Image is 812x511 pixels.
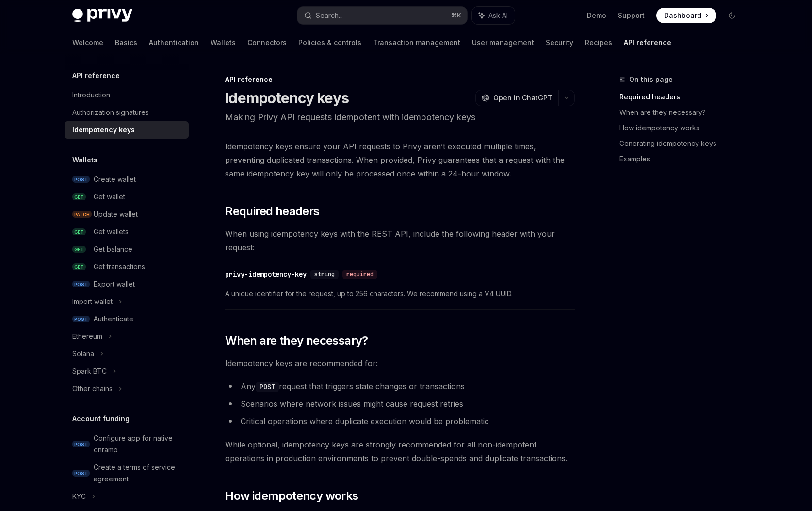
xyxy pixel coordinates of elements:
li: Scenarios where network issues might cause request retries [225,397,575,411]
a: Examples [619,151,747,167]
div: required [342,270,377,279]
span: Idempotency keys ensure your API requests to Privy aren’t executed multiple times, preventing dup... [225,140,575,180]
a: When are they necessary? [619,105,747,120]
a: PATCHUpdate wallet [65,206,189,223]
div: Import wallet [72,296,113,307]
div: privy-idempotency-key [225,270,307,279]
span: POST [72,470,90,477]
span: Required headers [225,204,319,219]
a: POSTConfigure app for native onramp [65,430,189,459]
li: Critical operations where duplicate execution would be problematic [225,415,575,428]
span: Idempotency keys are recommended for: [225,356,575,370]
span: On this page [629,74,673,85]
div: API reference [225,75,575,84]
span: GET [72,246,86,253]
a: Wallets [211,31,236,54]
a: GETGet transactions [65,258,189,275]
a: Introduction [65,86,189,104]
span: GET [72,193,86,201]
div: Ethereum [72,331,102,342]
div: Search... [316,10,343,21]
a: GETGet balance [65,240,189,258]
div: Create a terms of service agreement [94,462,183,485]
h1: Idempotency keys [225,89,349,107]
a: Required headers [619,89,747,105]
a: Dashboard [656,8,716,23]
div: Other chains [72,383,113,395]
a: Authorization signatures [65,104,189,121]
a: Generating idempotency keys [619,136,747,151]
span: While optional, idempotency keys are strongly recommended for all non-idempotent operations in pr... [225,438,575,465]
h5: Wallets [72,154,97,166]
div: Export wallet [94,278,135,290]
a: Policies & controls [298,31,361,54]
div: Authorization signatures [72,107,149,118]
h5: Account funding [72,413,130,425]
span: POST [72,441,90,448]
a: Demo [587,11,606,20]
div: Solana [72,348,94,360]
a: POSTCreate a terms of service agreement [65,459,189,488]
a: POSTExport wallet [65,275,189,293]
button: Search...⌘K [297,7,467,24]
span: GET [72,263,86,271]
a: POSTCreate wallet [65,171,189,188]
span: When using idempotency keys with the REST API, include the following header with your request: [225,227,575,254]
span: POST [72,176,90,183]
span: How idempotency works [225,488,358,504]
a: POSTAuthenticate [65,310,189,328]
a: Connectors [247,31,287,54]
span: POST [72,316,90,323]
span: Ask AI [488,11,508,20]
button: Toggle dark mode [724,8,740,23]
div: Spark BTC [72,366,107,377]
button: Open in ChatGPT [475,90,558,106]
span: PATCH [72,211,92,218]
div: Idempotency keys [72,124,135,136]
span: A unique identifier for the request, up to 256 characters. We recommend using a V4 UUID. [225,288,575,300]
a: Idempotency keys [65,121,189,139]
span: GET [72,228,86,236]
span: Open in ChatGPT [493,93,552,103]
code: POST [256,382,279,392]
div: Create wallet [94,174,136,185]
a: Transaction management [373,31,460,54]
span: string [314,271,335,278]
a: Support [618,11,645,20]
div: Get wallets [94,226,129,238]
div: Introduction [72,89,110,101]
button: Ask AI [472,7,515,24]
a: GETGet wallets [65,223,189,240]
div: Update wallet [94,208,138,220]
a: Welcome [72,31,103,54]
span: ⌘ K [451,12,461,19]
a: Recipes [585,31,612,54]
div: Get transactions [94,261,145,272]
h5: API reference [72,70,120,81]
a: API reference [624,31,671,54]
a: Security [546,31,573,54]
div: Configure app for native onramp [94,432,183,456]
li: Any request that triggers state changes or transactions [225,380,575,393]
div: KYC [72,491,86,502]
a: Authentication [149,31,199,54]
a: How idempotency works [619,120,747,136]
p: Making Privy API requests idempotent with idempotency keys [225,111,575,124]
span: POST [72,281,90,288]
div: Get balance [94,243,132,255]
span: Dashboard [664,11,701,20]
a: User management [472,31,534,54]
div: Get wallet [94,191,125,203]
img: dark logo [72,9,132,22]
span: When are they necessary? [225,333,368,349]
a: Basics [115,31,137,54]
a: GETGet wallet [65,188,189,206]
div: Authenticate [94,313,133,325]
